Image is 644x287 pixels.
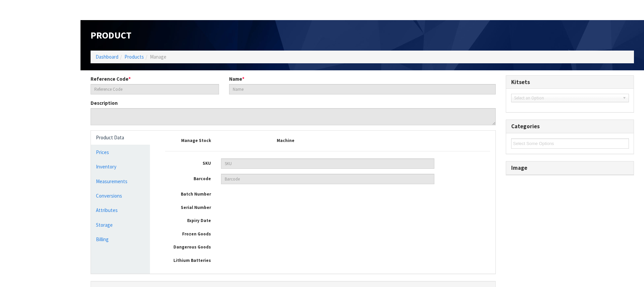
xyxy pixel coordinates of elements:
label: Dangerous Goods [160,242,216,250]
label: Name [229,75,245,82]
input: Barcode [221,174,434,184]
a: Products [124,54,144,60]
label: Serial Number [160,203,216,211]
span: Product [91,29,131,41]
input: Reference Code [91,84,219,94]
h3: Kitsets [511,79,629,85]
label: Lithium Batteries [160,256,216,264]
label: Description [91,99,118,106]
h3: Categories [511,123,629,130]
input: SKU [221,158,434,169]
label: Reference Code [91,75,131,82]
a: Measurements [91,174,150,188]
label: Expiry Date [160,216,216,224]
h3: Image [511,165,629,171]
a: Conversions [91,189,150,203]
a: Prices [91,145,150,159]
a: Billing [91,232,150,246]
a: Product Data [91,131,150,144]
input: Name [229,84,496,94]
label: Machine [244,136,300,144]
label: Batch Number [160,189,216,198]
label: Barcode [160,174,216,182]
span: Select an Option [514,94,620,102]
a: Dashboard [96,54,118,60]
label: Manage Stock [160,136,216,144]
label: SKU [160,158,216,167]
a: Inventory [91,160,150,173]
span: Manage [150,54,166,60]
a: Storage [91,218,150,232]
label: Frozen Goods [160,229,216,237]
a: Attributes [91,203,150,217]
